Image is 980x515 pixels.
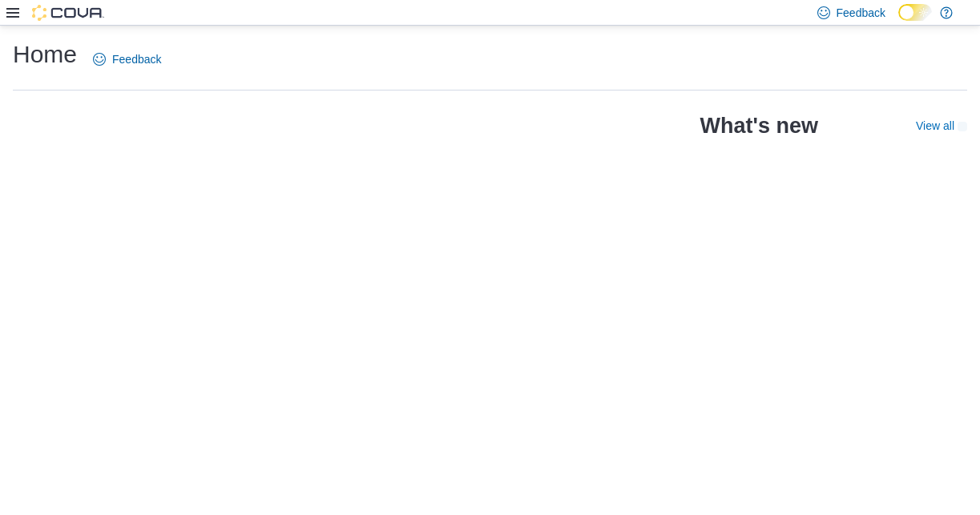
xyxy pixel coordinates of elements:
[916,119,967,132] a: View allExternal link
[700,113,818,139] h2: What's new
[13,38,77,70] h1: Home
[87,43,167,75] a: Feedback
[898,21,899,22] span: Dark Mode
[32,5,104,21] img: Cova
[898,4,932,21] input: Dark Mode
[112,51,161,67] span: Feedback
[958,122,967,131] svg: External link
[837,5,885,21] span: Feedback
